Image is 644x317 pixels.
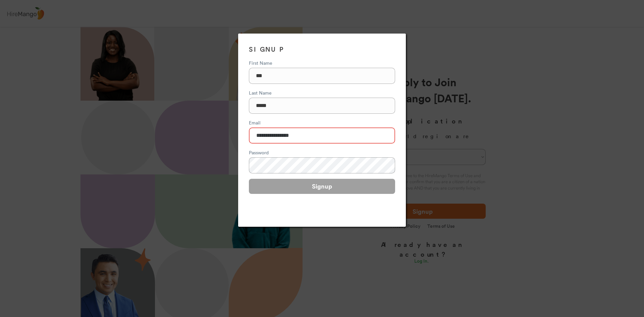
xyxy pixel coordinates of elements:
[249,149,395,156] div: Password
[249,44,395,54] h3: SIGNUP
[249,179,395,194] button: Signup
[249,59,395,66] div: First Name
[249,89,395,96] div: Last Name
[249,119,395,126] div: Email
